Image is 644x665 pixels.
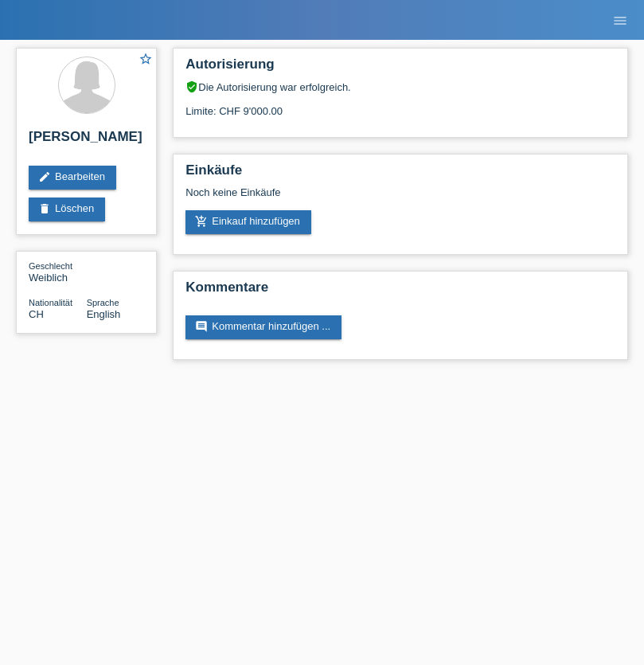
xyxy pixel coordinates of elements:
h2: Autorisierung [185,57,615,80]
a: editBearbeiten [29,166,116,190]
i: add_shopping_cart [195,215,208,228]
span: Nationalität [29,298,72,307]
h2: [PERSON_NAME] [29,129,144,153]
div: Die Autorisierung war erfolgreich. [185,80,615,93]
a: star_border [139,52,153,68]
i: delete [38,202,51,215]
span: Schweiz [29,308,44,320]
span: Geschlecht [29,261,72,271]
div: Noch keine Einkäufe [185,186,615,210]
i: edit [38,170,51,183]
h2: Einkäufe [185,162,615,186]
a: commentKommentar hinzufügen ... [185,315,342,339]
a: menu [604,15,636,25]
div: Limite: CHF 9'000.00 [185,93,615,117]
i: menu [612,13,628,29]
a: add_shopping_cartEinkauf hinzufügen [185,210,311,234]
span: English [87,308,121,320]
i: star_border [139,52,153,66]
span: Sprache [87,298,119,307]
div: Weiblich [29,260,87,284]
i: verified_user [185,80,198,93]
a: deleteLöschen [29,198,105,221]
i: comment [195,320,208,333]
h2: Kommentare [185,280,615,303]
